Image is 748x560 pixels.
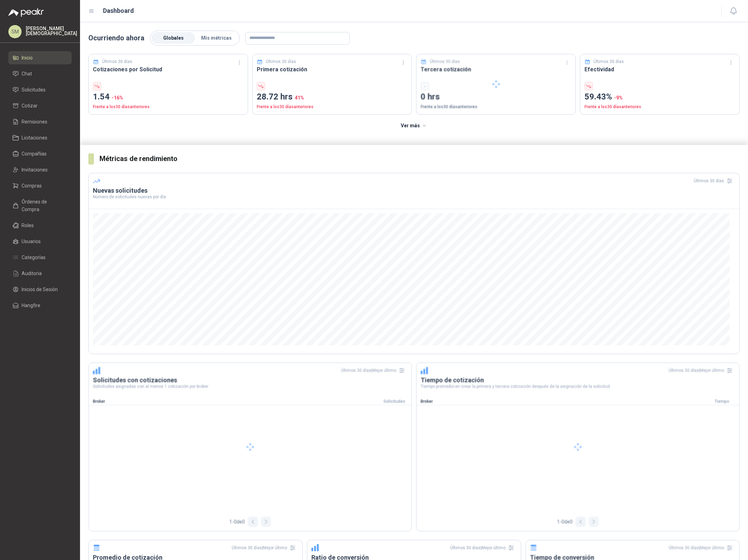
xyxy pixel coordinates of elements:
a: Cotizar [8,99,72,112]
h3: Cotizaciones por Solicitud [93,65,244,74]
span: Usuarios [22,238,41,245]
a: Chat [8,67,72,80]
a: Inicios de Sesión [8,283,72,296]
a: Hangfire [8,299,72,312]
p: [PERSON_NAME] [DEMOGRAPHIC_DATA] [26,26,77,36]
a: Usuarios [8,235,72,248]
p: Frente a los 30 días anteriores [584,104,735,110]
a: Solicitudes [8,83,72,96]
span: Cotizar [22,102,38,110]
span: Compras [22,182,42,190]
a: Invitaciones [8,163,72,176]
p: Ocurriendo ahora [88,33,144,43]
a: Roles [8,219,72,232]
h3: Métricas de rendimiento [100,153,740,164]
a: Compañías [8,147,72,160]
span: 41 % [295,95,304,101]
button: Ver más [397,119,431,133]
span: Solicitudes [22,86,46,94]
span: -9 % [614,95,623,101]
span: Hangfire [22,302,40,309]
p: Frente a los 30 días anteriores [93,104,244,110]
h1: Dashboard [103,6,134,16]
p: Últimos 30 días [102,58,132,65]
div: Últimos 30 días | Mejor último [450,542,517,553]
p: 28.72 hrs [257,90,407,104]
span: Categorías [22,254,46,261]
span: Inicios de Sesión [22,286,58,293]
span: Órdenes de Compra [22,198,65,213]
a: Compras [8,179,72,192]
p: 59.43% [584,90,735,104]
p: Frente a los 30 días anteriores [257,104,407,110]
span: Invitaciones [22,166,48,174]
span: Remisiones [22,118,47,126]
span: Licitaciones [22,134,47,142]
span: Mis métricas [201,35,232,41]
span: Auditoria [22,270,42,277]
span: Roles [22,222,34,229]
a: Remisiones [8,115,72,128]
a: Inicio [8,51,72,64]
span: Inicio [22,54,33,62]
a: Licitaciones [8,131,72,144]
p: Número de solicitudes nuevas por día [93,195,735,199]
div: Últimos 30 días [694,175,735,186]
p: 1.54 [93,90,244,104]
h3: Primera cotización [257,65,407,74]
p: Últimos 30 días [594,58,624,65]
span: Compañías [22,150,47,158]
div: SM [8,25,22,38]
span: Globales [163,35,184,41]
h3: Efectividad [584,65,735,74]
img: Logo peakr [8,8,44,17]
a: Categorías [8,251,72,264]
p: Últimos 30 días [266,58,296,65]
h3: Nuevas solicitudes [93,186,735,195]
div: Últimos 30 días | Mejor último [232,542,298,553]
a: Órdenes de Compra [8,195,72,216]
a: Auditoria [8,267,72,280]
span: -16 % [112,95,123,101]
span: Chat [22,70,32,78]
